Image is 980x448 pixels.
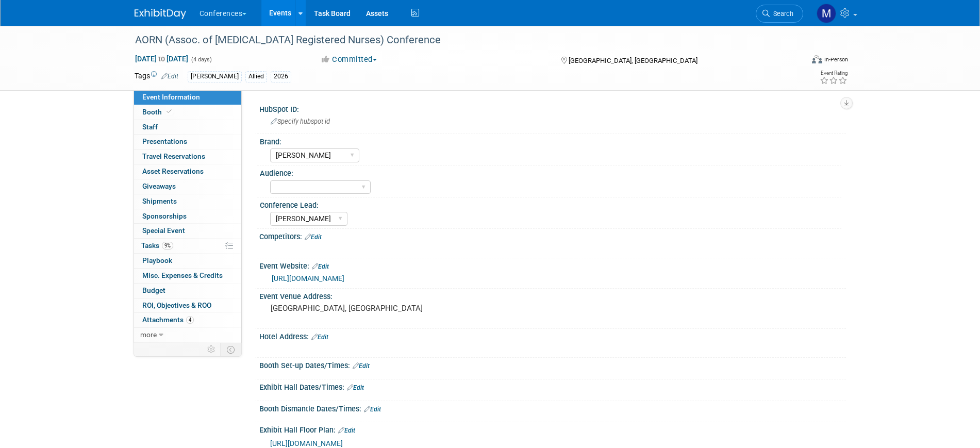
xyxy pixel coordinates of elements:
[134,328,241,342] a: more
[167,109,172,114] i: Booth reservation complete
[140,330,157,339] span: more
[259,102,846,114] div: HubSpot ID:
[770,10,793,18] span: Search
[569,57,697,64] span: [GEOGRAPHIC_DATA], [GEOGRAPHIC_DATA]
[134,150,241,164] a: Travel Reservations
[142,316,194,324] span: Attachments
[271,304,492,313] pre: [GEOGRAPHIC_DATA], [GEOGRAPHIC_DATA]
[142,93,200,101] span: Event Information
[259,289,846,302] div: Event Venue Address:
[272,274,344,283] a: [URL][DOMAIN_NAME]
[157,55,167,63] span: to
[812,55,822,63] img: Format-Inperson.png
[742,54,849,69] div: Event Format
[270,439,343,447] a: [URL][DOMAIN_NAME]
[190,56,212,63] span: (4 days)
[220,343,241,356] td: Toggle Event Tabs
[134,224,241,238] a: Special Event
[142,108,174,116] span: Booth
[142,301,211,309] span: ROI, Objectives & ROO
[134,239,241,253] a: Tasks9%
[134,209,241,224] a: Sponsorships
[134,284,241,298] a: Budget
[142,197,177,205] span: Shipments
[188,71,242,82] div: [PERSON_NAME]
[353,362,370,370] a: Edit
[134,254,241,268] a: Playbook
[142,182,176,190] span: Giveaways
[271,118,330,125] span: Specify hubspot id
[203,343,221,356] td: Personalize Event Tab Strip
[364,406,381,413] a: Edit
[142,212,187,220] span: Sponsorships
[260,165,841,178] div: Audience:
[135,9,186,19] img: ExhibitDay
[141,241,173,250] span: Tasks
[186,316,194,324] span: 4
[245,71,267,82] div: Allied
[134,269,241,283] a: Misc. Expenses & Credits
[134,120,241,135] a: Staff
[142,256,172,264] span: Playbook
[131,31,788,49] div: AORN (Assoc. of [MEDICAL_DATA] Registered Nurses) Conference
[817,4,836,23] img: Marygrace LeGros
[135,54,189,63] span: [DATE] [DATE]
[259,258,846,272] div: Event Website:
[824,56,848,63] div: In-Person
[134,105,241,120] a: Booth
[134,179,241,194] a: Giveaways
[134,164,241,179] a: Asset Reservations
[142,167,204,175] span: Asset Reservations
[756,5,803,23] a: Search
[134,135,241,149] a: Presentations
[259,329,846,342] div: Hotel Address:
[142,152,205,160] span: Travel Reservations
[259,422,846,436] div: Exhibit Hall Floor Plan:
[161,73,178,80] a: Edit
[312,263,329,270] a: Edit
[260,134,841,147] div: Brand:
[317,54,381,65] button: Committed
[162,242,173,250] span: 9%
[134,313,241,327] a: Attachments4
[259,358,846,371] div: Booth Set-up Dates/Times:
[134,90,241,105] a: Event Information
[259,229,846,242] div: Competitors:
[142,271,223,279] span: Misc. Expenses & Credits
[338,427,355,434] a: Edit
[311,334,328,341] a: Edit
[142,226,185,235] span: Special Event
[259,401,846,414] div: Booth Dismantle Dates/Times:
[135,71,178,82] td: Tags
[271,71,291,82] div: 2026
[142,286,165,294] span: Budget
[134,298,241,313] a: ROI, Objectives & ROO
[260,197,841,210] div: Conference Lead:
[142,123,158,131] span: Staff
[305,234,322,241] a: Edit
[142,137,187,145] span: Presentations
[820,71,848,76] div: Event Rating
[134,194,241,209] a: Shipments
[347,384,364,391] a: Edit
[259,379,846,393] div: Exhibit Hall Dates/Times:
